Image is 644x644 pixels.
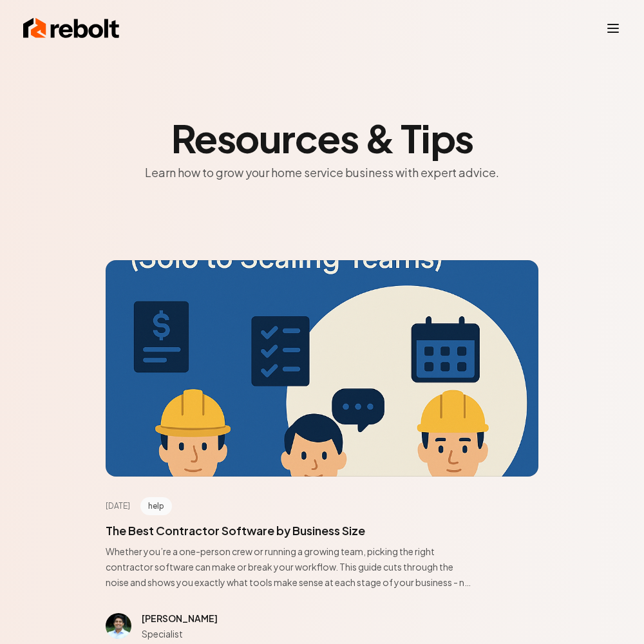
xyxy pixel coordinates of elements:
button: Toggle mobile menu [605,21,621,36]
img: Rebolt Logo [23,15,120,41]
p: Learn how to grow your home service business with expert advice. [106,162,538,183]
h2: Resources & Tips [106,118,538,157]
span: [PERSON_NAME] [142,612,218,624]
time: [DATE] [106,501,130,511]
span: help [140,497,172,515]
a: The Best Contractor Software by Business Size [106,523,365,538]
